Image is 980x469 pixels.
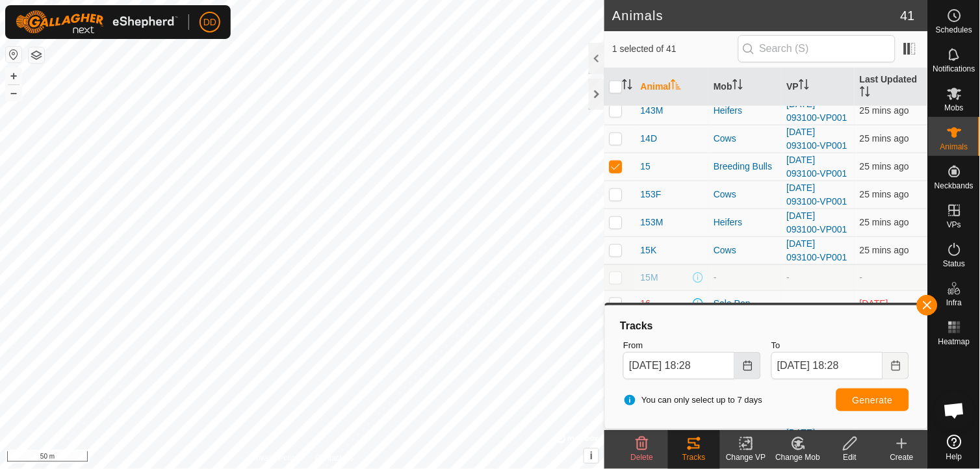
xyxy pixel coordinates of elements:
span: 15M [641,271,658,285]
a: [DATE] 093100-VP001 [787,127,847,151]
span: 153M [641,216,664,229]
span: Status [943,260,965,268]
th: Last Updated [855,68,928,107]
button: i [584,449,599,463]
a: [DATE] 093100-VP001 [787,210,847,234]
p-sorticon: Activate to sort [733,81,743,92]
app-display-virtual-paddock-transition: - [787,272,790,283]
span: 16 [641,297,651,311]
button: Choose Date [735,352,761,379]
span: 15K [641,244,657,257]
a: [DATE] 093100-VP001 [787,155,847,179]
div: Open chat [935,391,974,430]
button: Generate [836,388,909,411]
span: Schedules [936,26,972,34]
span: 10 Sept 2025, 6:03 pm [860,161,910,171]
span: Mobs [945,104,964,112]
span: 41 [901,6,915,25]
span: Heatmap [938,338,970,346]
p-sorticon: Activate to sort [799,81,810,92]
p-sorticon: Activate to sort [623,81,633,92]
a: [DATE] 093100-VP001 [787,238,847,262]
span: Notifications [933,65,975,73]
span: 22 Aug 2025, 1:33 pm [860,298,889,309]
p-sorticon: Activate to sort [671,81,682,92]
label: From [623,339,761,352]
a: Help [929,429,980,466]
div: Change Mob [772,451,824,463]
span: 1 selected of 41 [612,42,738,56]
div: Cows [714,132,777,146]
span: 153F [641,188,662,201]
div: Heifers [714,104,777,118]
th: Mob [709,68,782,107]
span: 10 Sept 2025, 6:03 pm [860,217,910,227]
span: 10 Sept 2025, 6:03 pm [860,245,910,255]
span: You can only select up to 7 days [623,394,762,407]
span: Neckbands [935,182,974,190]
span: i [590,450,593,461]
div: Cows [714,244,777,257]
a: Privacy Policy [251,452,300,464]
div: Heifers [714,216,777,229]
div: Sale Pen [714,297,777,311]
span: 10 Sept 2025, 6:03 pm [860,133,910,144]
h2: Animals [612,8,900,23]
span: 10 Sept 2025, 6:03 pm [860,189,910,199]
th: VP [782,68,855,107]
button: Reset Map [6,47,21,62]
span: DD [203,16,216,29]
div: Edit [824,451,876,463]
span: Delete [631,453,654,462]
span: 143M [641,104,664,118]
span: Help [946,453,962,461]
button: Choose Date [883,352,909,379]
img: Gallagher Logo [16,10,178,34]
div: Tracks [668,451,720,463]
button: Map Layers [29,47,44,63]
span: 15 [641,160,651,173]
p-sorticon: Activate to sort [860,88,871,99]
a: Contact Us [315,452,354,464]
th: Animal [636,68,708,107]
div: - [714,271,777,285]
div: Cows [714,188,777,201]
button: + [6,68,21,84]
span: Generate [853,395,893,405]
div: Create [876,451,928,463]
a: [DATE] 093100-VP001 [787,99,847,123]
app-display-virtual-paddock-transition: - [787,298,790,309]
div: Breeding Bulls [714,160,777,173]
button: – [6,85,21,101]
span: Animals [940,143,968,151]
span: 14D [641,132,658,146]
span: - [860,272,864,283]
div: Change VP [720,451,772,463]
input: Search (S) [738,35,896,62]
span: 10 Sept 2025, 6:03 pm [860,105,910,116]
span: Infra [946,299,962,307]
span: VPs [947,221,961,229]
a: [DATE] 093100-VP001 [787,183,847,207]
label: To [771,339,909,352]
div: Tracks [618,318,914,334]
